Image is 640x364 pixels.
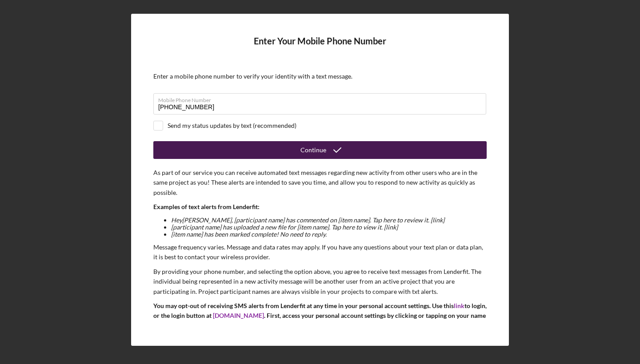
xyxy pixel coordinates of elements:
a: [DOMAIN_NAME] [213,312,264,319]
p: Message frequency varies. Message and data rates may apply. If you have any questions about your ... [153,242,487,262]
li: Hey [PERSON_NAME] , [participant name] has commented on [item name]. Tap here to review it. [link] [171,217,487,224]
p: By providing your phone number, and selecting the option above, you agree to receive text message... [153,267,487,297]
label: Mobile Phone Number [158,94,486,103]
div: Send my status updates by text (recommended) [168,122,296,129]
a: link [454,302,464,309]
div: Continue [300,141,326,159]
button: Continue [153,141,487,159]
p: As part of our service you can receive automated text messages regarding new activity from other ... [153,168,487,198]
p: Examples of text alerts from Lenderfit: [153,202,487,212]
div: Enter a mobile phone number to verify your identity with a text message. [153,73,487,80]
li: [participant name] has uploaded a new file for [item name]. Tap here to view it. [link] [171,224,487,231]
li: [item name] has been marked complete! No need to reply. [171,231,487,238]
p: You may opt-out of receiving SMS alerts from Lenderfit at any time in your personal account setti... [153,301,487,341]
h4: Enter Your Mobile Phone Number [153,36,487,59]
